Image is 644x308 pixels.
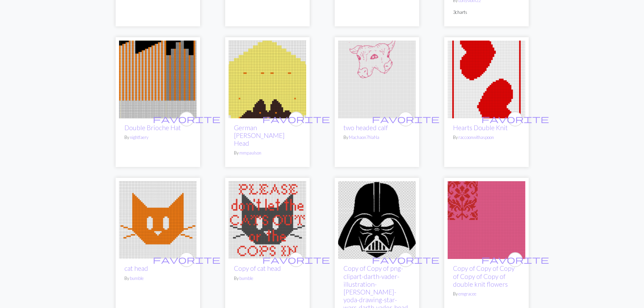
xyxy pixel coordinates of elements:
a: Filet Floral [448,216,525,222]
span: favorite [262,254,330,265]
a: Hearts Double Knit [453,124,508,132]
p: By [124,275,191,282]
button: favourite [508,112,523,126]
img: Cat Head [119,181,197,259]
a: Hearts Double Knit [448,75,525,82]
a: mmpaulson [239,150,261,156]
button: favourite [508,252,523,267]
span: favorite [262,114,330,124]
i: favourite [153,112,220,126]
p: By [453,134,520,141]
img: png-clipart-darth-vader-illustration-anakin-skywalker-yoda-drawing-star-wars-darth-vader-head-fic... [338,181,416,259]
a: png-clipart-darth-vader-illustration-anakin-skywalker-yoda-drawing-star-wars-darth-vader-head-fic... [338,216,416,222]
button: favourite [179,252,194,267]
a: Copy of cat head [234,264,281,272]
p: By [453,291,520,297]
button: favourite [398,252,413,267]
img: Cats and Cops [229,181,306,259]
a: bumble [239,276,253,281]
a: Machaon7NaNa [349,135,379,140]
i: favourite [372,112,439,126]
img: two headed calf [338,41,416,118]
a: emgracee [458,291,476,297]
i: favourite [262,253,330,266]
i: favourite [153,253,220,266]
i: favourite [481,253,549,266]
a: Double Brioche Hat [119,75,197,82]
p: By [343,134,410,141]
p: By [234,150,301,156]
img: German Shepard Head [229,41,306,118]
a: Copy of Copy of Copy of Copy of Copy of double knit flowers [453,264,515,288]
i: favourite [372,253,439,266]
img: Double Brioche Hat [119,41,197,118]
a: two headed calf [338,75,416,82]
a: bumble [130,276,144,281]
p: 3 charts [453,9,520,16]
i: favourite [262,112,330,126]
span: favorite [153,254,220,265]
span: favorite [372,114,439,124]
a: two headed calf [343,124,388,132]
span: favorite [481,254,549,265]
a: Cat Head [119,216,197,222]
a: German Shepard Head [229,75,306,82]
img: Filet Floral [448,181,525,259]
a: nightfaery [130,135,148,140]
button: favourite [289,112,304,126]
button: favourite [179,112,194,126]
a: Cats and Cops [229,216,306,222]
a: cat head [124,264,148,272]
p: By [234,275,301,282]
span: favorite [372,254,439,265]
button: favourite [289,252,304,267]
span: favorite [153,114,220,124]
button: favourite [398,112,413,126]
img: Hearts Double Knit [448,41,525,118]
a: Double Brioche Hat [124,124,181,132]
p: By [124,134,191,141]
a: German [PERSON_NAME] Head [234,124,285,147]
a: raccoonwithaspoon [458,135,494,140]
span: favorite [481,114,549,124]
i: favourite [481,112,549,126]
